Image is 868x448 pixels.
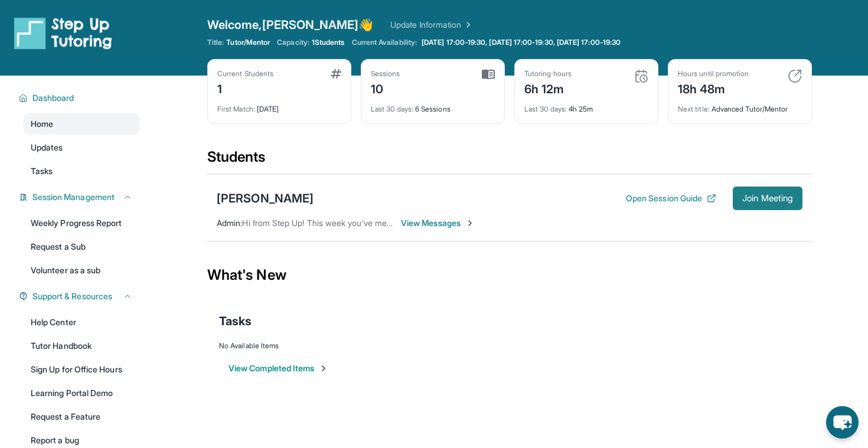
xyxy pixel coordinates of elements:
span: Next title : [678,104,710,113]
a: Volunteer as a sub [24,260,139,281]
span: 1 Students [312,38,345,47]
a: Help Center [24,312,139,333]
a: Updates [24,137,139,158]
button: Join Meeting [733,187,802,210]
a: Tutor Handbook [24,335,139,357]
div: [DATE] [217,97,341,114]
div: 10 [371,79,400,97]
button: View Completed Items [229,362,328,374]
a: Request a Feature [24,406,139,427]
div: 4h 25m [524,97,648,114]
a: Request a Sub [24,236,139,257]
span: Admin : [217,218,242,228]
img: card [331,69,341,79]
div: Tutoring hours [524,69,572,79]
a: Tasks [24,161,139,182]
button: Support & Resources [28,290,132,302]
span: Support & Resources [32,290,112,302]
span: Hi from Step Up! This week you’ve met for 0 minutes and this month you’ve met for 4 hours. Happy ... [242,218,648,228]
button: Session Management [28,191,132,203]
span: [DATE] 17:00-19:30, [DATE] 17:00-19:30, [DATE] 17:00-19:30 [422,38,621,47]
div: 1 [217,79,273,97]
a: Weekly Progress Report [24,212,139,234]
img: logo [14,17,112,50]
button: Dashboard [28,92,132,104]
span: Title: [207,38,224,47]
div: 18h 48m [678,79,749,97]
img: card [634,69,648,83]
a: [DATE] 17:00-19:30, [DATE] 17:00-19:30, [DATE] 17:00-19:30 [419,38,623,47]
span: Join Meeting [742,195,793,202]
img: card [788,69,802,83]
span: Tasks [31,165,53,177]
div: No Available Items [219,341,800,351]
span: Tasks [219,313,252,329]
span: Last 30 days : [371,104,413,113]
img: Chevron-Right [465,218,475,228]
button: Open Session Guide [626,192,716,204]
span: Current Availability: [352,38,417,47]
span: Tutor/Mentor [226,38,270,47]
button: chat-button [826,406,859,439]
a: Sign Up for Office Hours [24,359,139,380]
span: First Match : [217,104,255,113]
div: Current Students [217,69,273,79]
div: 6h 12m [524,79,572,97]
a: Home [24,113,139,135]
div: Students [207,148,812,174]
span: Updates [31,142,63,153]
div: 6 Sessions [371,97,495,114]
a: Learning Portal Demo [24,382,139,404]
div: Sessions [371,69,400,79]
div: Hours until promotion [678,69,749,79]
span: View Messages [401,217,475,229]
a: Update Information [390,19,473,31]
div: Advanced Tutor/Mentor [678,97,802,114]
span: Session Management [32,191,115,203]
img: Chevron Right [461,19,473,31]
span: Home [31,118,53,130]
span: Dashboard [32,92,74,104]
img: card [482,69,495,80]
span: Capacity: [277,38,309,47]
div: [PERSON_NAME] [217,190,314,207]
div: What's New [207,249,812,301]
span: Last 30 days : [524,104,567,113]
span: Welcome, [PERSON_NAME] 👋 [207,17,374,33]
